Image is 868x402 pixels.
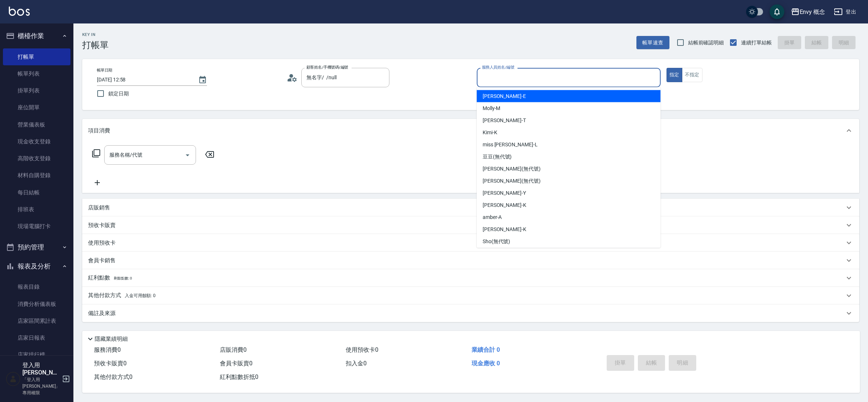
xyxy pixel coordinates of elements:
[667,68,682,82] button: 指定
[3,238,70,257] button: 預約管理
[483,177,541,185] span: [PERSON_NAME] (無代號)
[483,129,497,136] span: Kimi -K
[636,36,669,50] button: 帳單速查
[82,252,859,269] div: 會員卡銷售
[3,150,70,167] a: 高階收支登錄
[472,360,500,367] span: 現金應收 0
[82,119,859,142] div: 項目消費
[3,329,70,346] a: 店家日報表
[82,269,859,287] div: 紅利點數剩餘點數: 0
[3,296,70,313] a: 消費分析儀表板
[831,5,859,19] button: 登出
[483,165,541,173] span: [PERSON_NAME] (無代號)
[88,292,156,300] p: 其他付款方式
[220,360,253,367] span: 會員卡販賣 0
[88,127,110,135] p: 項目消費
[3,26,70,45] button: 櫃檯作業
[95,335,128,343] p: 隱藏業績明細
[3,133,70,150] a: 現金收支登錄
[94,360,127,367] span: 預收卡販賣 0
[3,346,70,363] a: 店家排行榜
[483,92,526,100] span: [PERSON_NAME] -E
[114,276,132,280] span: 剩餘點數: 0
[3,313,70,329] a: 店家區間累計表
[3,99,70,116] a: 座位開單
[3,201,70,218] a: 排班表
[483,153,512,161] span: 豆豆 (無代號)
[88,274,132,282] p: 紅利點數
[82,32,109,37] h2: Key In
[800,7,825,17] div: Envy 概念
[483,213,502,221] span: amber -A
[88,222,116,229] p: 預收卡販賣
[3,48,70,65] a: 打帳單
[483,141,538,149] span: miss [PERSON_NAME] -L
[741,39,772,47] span: 連續打單結帳
[82,199,859,216] div: 店販銷售
[97,74,191,86] input: YYYY/MM/DD hh:mm
[472,346,500,353] span: 業績合計 0
[82,40,109,50] h3: 打帳單
[483,238,511,245] span: Sho (無代號)
[194,71,211,89] button: Choose date, selected date is 2025-08-25
[482,65,514,70] label: 服務人員姓名/編號
[94,346,121,353] span: 服務消費 0
[88,310,116,317] p: 備註及來源
[3,82,70,99] a: 掛單列表
[22,376,60,396] p: 「登入用[PERSON_NAME]」專用權限
[82,287,859,304] div: 其他付款方式入金可用餘額: 0
[88,239,116,247] p: 使用預收卡
[97,67,112,73] label: 帳單日期
[82,234,859,252] div: 使用預收卡
[3,184,70,201] a: 每日結帳
[788,4,828,19] button: Envy 概念
[94,373,132,380] span: 其他付款方式 0
[483,201,526,209] span: [PERSON_NAME] -K
[682,68,702,82] button: 不指定
[82,216,859,234] div: 預收卡販賣
[688,39,724,47] span: 結帳前確認明細
[108,90,129,98] span: 鎖定日期
[483,189,526,197] span: [PERSON_NAME] -Y
[3,278,70,295] a: 報表目錄
[220,373,258,380] span: 紅利點數折抵 0
[3,218,70,235] a: 現場電腦打卡
[3,257,70,276] button: 報表及分析
[306,65,348,70] label: 顧客姓名/手機號碼/編號
[6,372,21,386] img: Person
[3,65,70,82] a: 帳單列表
[483,105,501,112] span: Molly -M
[770,4,784,19] button: save
[22,362,60,376] h5: 登入用[PERSON_NAME]
[82,304,859,322] div: 備註及來源
[182,149,193,161] button: Open
[346,346,378,353] span: 使用預收卡 0
[220,346,247,353] span: 店販消費 0
[88,204,110,212] p: 店販銷售
[88,257,116,264] p: 會員卡銷售
[3,116,70,133] a: 營業儀表板
[125,293,156,298] span: 入金可用餘額: 0
[9,7,30,16] img: Logo
[346,360,367,367] span: 扣入金 0
[483,226,526,233] span: [PERSON_NAME] -K
[3,167,70,184] a: 材料自購登錄
[483,117,526,124] span: [PERSON_NAME] -T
